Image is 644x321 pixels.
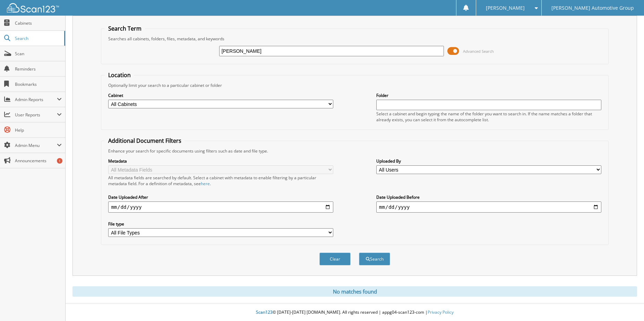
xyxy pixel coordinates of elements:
[72,286,637,297] div: No matches found
[376,111,601,123] div: Select a cabinet and begin typing the name of the folder you want to search in. If the name match...
[15,142,57,148] span: Admin Menu
[376,201,601,213] input: end
[105,36,604,42] div: Searches all cabinets, folders, files, metadata, and keywords
[201,181,210,187] a: here
[57,158,62,164] div: 1
[15,112,57,118] span: User Reports
[486,6,525,10] span: [PERSON_NAME]
[108,158,333,164] label: Metadata
[7,3,59,13] img: scan123-logo-white.svg
[105,82,604,88] div: Optionally limit your search to a particular cabinet or folder
[15,158,62,164] span: Announcements
[105,137,185,145] legend: Additional Document Filters
[359,253,390,265] button: Search
[66,304,644,321] div: © [DATE]-[DATE] [DOMAIN_NAME]. All rights reserved | appg04-scan123-com |
[319,253,351,265] button: Clear
[105,71,134,79] legend: Location
[463,49,494,54] span: Advanced Search
[15,81,62,87] span: Bookmarks
[15,51,62,57] span: Scan
[15,127,62,133] span: Help
[551,6,634,10] span: [PERSON_NAME] Automotive Group
[15,20,62,26] span: Cabinets
[428,309,454,315] a: Privacy Policy
[15,97,57,102] span: Admin Reports
[256,309,273,315] span: Scan123
[376,194,601,200] label: Date Uploaded Before
[105,25,145,32] legend: Search Term
[15,66,62,72] span: Reminders
[376,158,601,164] label: Uploaded By
[609,288,644,321] iframe: Chat Widget
[108,194,333,200] label: Date Uploaded After
[108,92,333,98] label: Cabinet
[376,92,601,98] label: Folder
[108,221,333,227] label: File type
[105,148,604,154] div: Enhance your search for specific documents using filters such as date and file type.
[108,175,333,187] div: All metadata fields are searched by default. Select a cabinet with metadata to enable filtering b...
[15,35,61,41] span: Search
[108,201,333,213] input: start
